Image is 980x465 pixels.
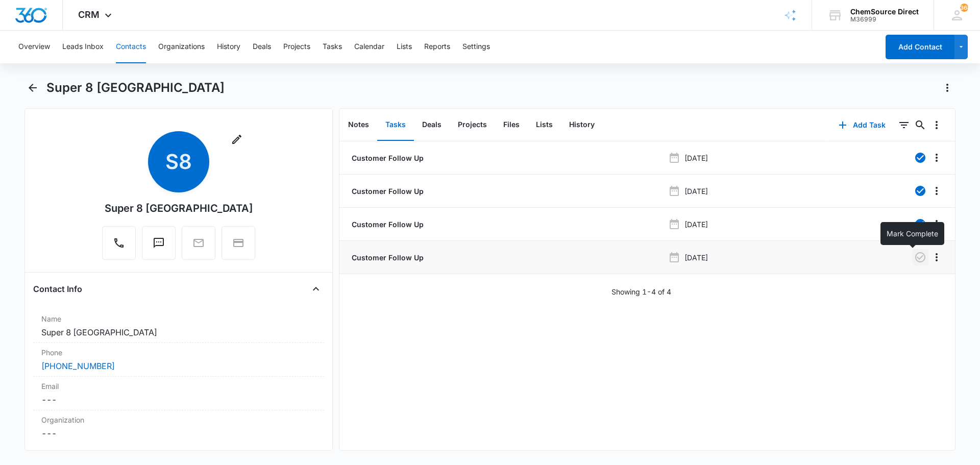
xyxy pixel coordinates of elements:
dd: Super 8 [GEOGRAPHIC_DATA] [41,326,316,338]
dd: --- [41,427,316,439]
button: Contacts [116,31,146,63]
dd: --- [41,394,316,406]
button: Tasks [377,109,414,141]
div: account id [850,16,919,23]
a: Call [102,242,136,251]
span: 368 [960,4,968,12]
label: Organization [41,414,316,425]
button: Overflow Menu [928,183,945,199]
button: Deals [253,31,271,63]
a: Text [142,242,176,251]
button: Leads Inbox [62,31,104,63]
button: Projects [450,109,495,141]
button: Overflow Menu [928,117,945,133]
div: account name [850,8,919,16]
button: Overview [18,31,50,63]
a: Customer Follow Up [350,252,424,263]
button: Files [495,109,528,141]
span: S8 [148,131,209,192]
div: Organization--- [33,410,324,444]
button: Search... [912,117,928,133]
h1: Super 8 [GEOGRAPHIC_DATA] [46,80,225,95]
a: Customer Follow Up [350,219,424,230]
label: Email [41,381,316,391]
div: Phone[PHONE_NUMBER] [33,343,324,377]
button: Lists [528,109,561,141]
button: Calendar [354,31,384,63]
button: Reports [424,31,450,63]
button: Filters [896,117,912,133]
div: Email--- [33,377,324,410]
button: Add Task [828,113,896,137]
a: [PHONE_NUMBER] [41,360,115,372]
div: notifications count [960,4,968,12]
button: Overflow Menu [928,150,945,166]
button: Lists [397,31,412,63]
button: Close [308,281,324,297]
label: Name [41,313,316,324]
a: Customer Follow Up [350,186,424,197]
label: Address [41,448,316,458]
button: Back [24,80,40,96]
div: NameSuper 8 [GEOGRAPHIC_DATA] [33,309,324,343]
div: Mark Complete [880,222,944,245]
button: Tasks [323,31,342,63]
p: Showing 1-4 of 4 [611,286,671,297]
button: History [217,31,240,63]
button: Notes [340,109,377,141]
button: Projects [283,31,310,63]
label: Phone [41,347,316,358]
button: History [561,109,603,141]
p: [DATE] [684,186,708,197]
button: Overflow Menu [928,249,945,265]
p: [DATE] [684,219,708,230]
h4: Contact Info [33,283,82,295]
button: Actions [939,80,955,96]
button: Settings [462,31,490,63]
p: [DATE] [684,252,708,263]
p: [DATE] [684,153,708,163]
button: Overflow Menu [928,216,945,232]
button: Add Contact [886,35,954,59]
button: Deals [414,109,450,141]
button: Text [142,226,176,260]
a: Customer Follow Up [350,153,424,163]
button: Organizations [158,31,205,63]
div: Super 8 [GEOGRAPHIC_DATA] [105,201,253,216]
button: Call [102,226,136,260]
span: CRM [78,9,100,20]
